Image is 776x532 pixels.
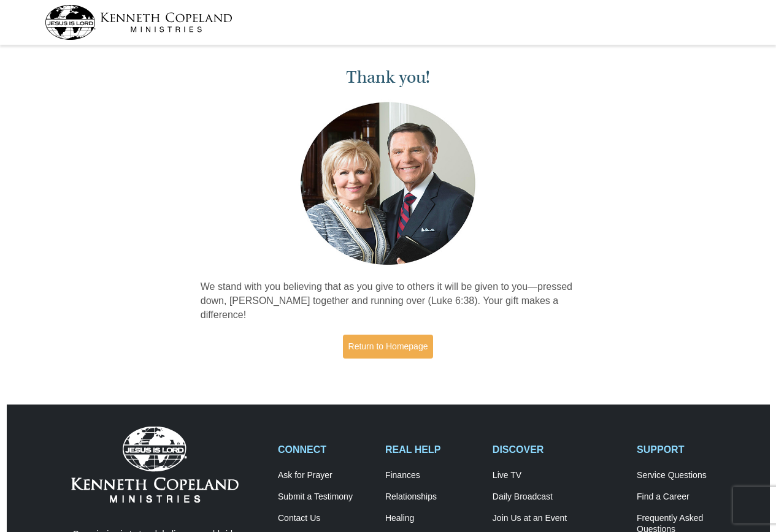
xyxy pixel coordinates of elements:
[45,5,232,40] img: kcm-header-logo.svg
[385,444,480,455] h2: REAL HELP
[278,513,372,524] a: Contact Us
[637,470,731,481] a: Service Questions
[493,444,624,455] h2: DISCOVER
[298,99,478,268] img: Kenneth and Gloria
[201,67,576,88] h1: Thank you!
[278,492,372,503] a: Submit a Testimony
[385,470,480,481] a: Finances
[637,492,731,503] a: Find a Career
[343,335,434,359] a: Return to Homepage
[385,513,480,524] a: Healing
[493,470,624,481] a: Live TV
[71,427,239,503] img: Kenneth Copeland Ministries
[493,492,624,503] a: Daily Broadcast
[493,513,624,524] a: Join Us at an Event
[278,470,372,481] a: Ask for Prayer
[278,444,372,455] h2: CONNECT
[385,492,480,503] a: Relationships
[201,280,576,322] p: We stand with you believing that as you give to others it will be given to you—pressed down, [PER...
[637,444,731,455] h2: SUPPORT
